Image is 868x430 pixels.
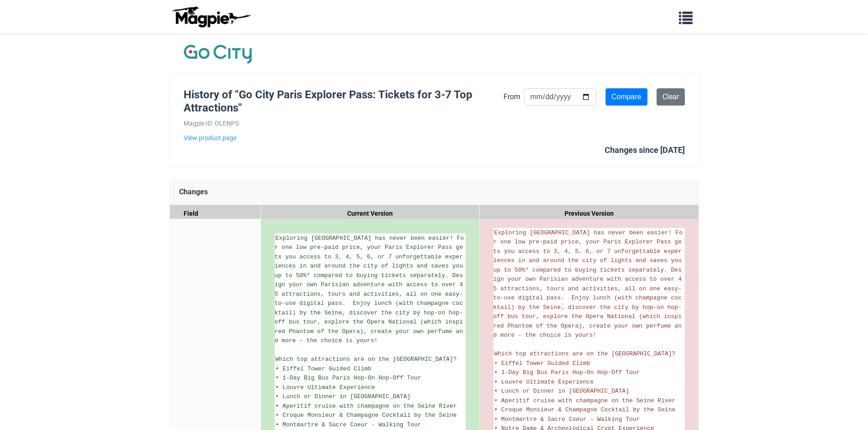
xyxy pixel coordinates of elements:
span: • Louvre Ultimate Experience [276,384,375,391]
div: Field [170,205,261,222]
a: View product page [184,133,503,143]
div: Previous Version [480,205,699,222]
label: From [503,91,520,103]
span: • Eiffel Tower Guided Climb [494,360,591,367]
span: • Lunch or Dinner in [GEOGRAPHIC_DATA] [494,388,629,395]
span: Exploring [GEOGRAPHIC_DATA] has never been easier! For one low pre-paid price, your Paris Explore... [493,229,685,339]
div: Changes [170,179,699,205]
span: • Aperitif cruise with champagne on the Seine River [276,403,457,410]
span: • Croque Monsieur & Champagne Cocktail by the Seine [494,406,676,413]
span: Which top attractions are on the [GEOGRAPHIC_DATA]? [276,356,457,363]
a: Clear [657,88,685,106]
span: Exploring [GEOGRAPHIC_DATA] has never been easier! For one low pre-paid price, your Paris Explore... [275,235,467,344]
div: Changes since [DATE] [605,144,685,157]
span: Which top attractions are on the [GEOGRAPHIC_DATA]? [494,350,676,357]
span: • Eiffel Tower Guided Climb [276,365,372,372]
span: • Lunch or Dinner in [GEOGRAPHIC_DATA] [276,393,411,400]
span: • Croque Monsieur & Champagne Cocktail by the Seine [276,412,457,419]
input: Compare [606,88,647,106]
span: • Aperitif cruise with champagne on the Seine River [494,397,676,404]
div: Current Version [261,205,480,222]
h1: History of "Go City Paris Explorer Pass: Tickets for 3-7 Top Attractions" [184,88,503,115]
span: • Louvre Ultimate Experience [494,379,594,385]
img: logo-ab69f6fb50320c5b225c76a69d11143b.png [170,6,252,28]
img: Company Logo [184,43,252,66]
span: • Montmartre & Sacre Coeur - Walking Tour [276,421,421,428]
div: Magpie ID: OLENPS [184,118,503,128]
span: • Montmartre & Sacre Coeur - Walking Tour [494,416,640,423]
span: • 1-Day Big Bus Paris Hop-On Hop-Off Tour [494,369,640,376]
span: • 1-Day Big Bus Paris Hop-On Hop-Off Tour [276,374,421,381]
